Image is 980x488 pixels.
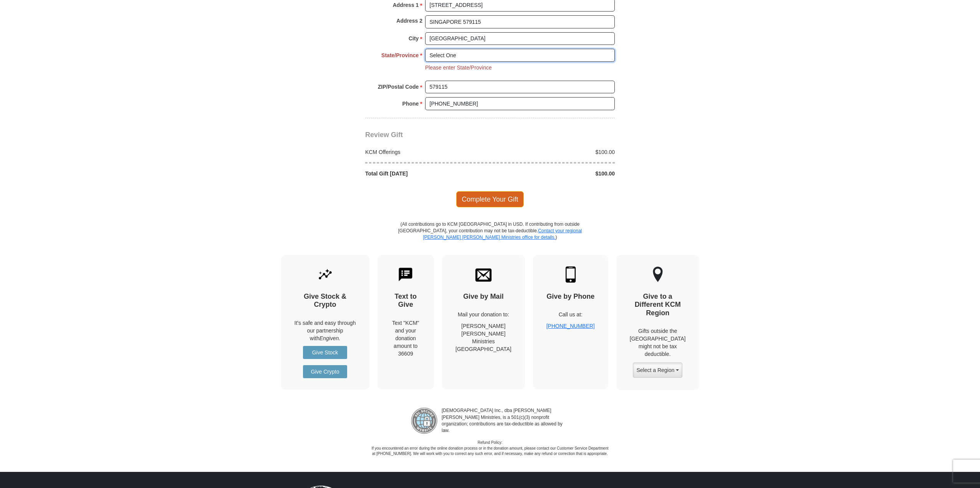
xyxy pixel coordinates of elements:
p: Mail your donation to: [455,311,512,318]
h4: Give to a Different KCM Region [630,293,686,318]
img: mobile.svg [563,266,579,283]
p: It's safe and easy through our partnership with [295,319,356,342]
p: [DEMOGRAPHIC_DATA] Inc., dba [PERSON_NAME] [PERSON_NAME] Ministries, is a 501(c)(3) nonprofit org... [438,407,569,434]
span: Review Gift [365,131,403,139]
span: Complete Your Gift [456,191,524,207]
a: Give Crypto [303,365,347,378]
a: Give Stock [303,346,347,359]
button: Select a Region [633,362,682,378]
p: Gifts outside the [GEOGRAPHIC_DATA] might not be tax deductible. [630,327,686,358]
img: text-to-give.svg [397,266,414,283]
h4: Give by Mail [455,293,512,301]
h4: Give Stock & Crypto [295,293,356,309]
strong: Phone [402,98,419,109]
i: Engiven. [319,335,340,341]
img: refund-policy [411,407,438,434]
a: [PHONE_NUMBER] [546,323,595,329]
strong: State/Province [381,50,419,61]
div: Total Gift [DATE] [361,170,490,177]
p: Refund Policy: If you encountered an error during the online donation process or in the donation ... [371,440,609,457]
div: Text "KCM" and your donation amount to 36609 [391,319,421,357]
img: give-by-stock.svg [317,266,333,283]
div: $100.00 [490,170,619,177]
div: $100.00 [490,148,619,156]
img: other-region [652,266,663,283]
li: Please enter State/Province [425,64,492,71]
h4: Give by Phone [546,293,595,301]
p: Call us at: [546,311,595,318]
strong: City [409,33,419,44]
p: [PERSON_NAME] [PERSON_NAME] Ministries [GEOGRAPHIC_DATA] [455,322,512,353]
strong: Address 2 [396,15,422,26]
img: envelope.svg [475,266,492,283]
p: (All contributions go to KCM [GEOGRAPHIC_DATA] in USD. If contributing from outside [GEOGRAPHIC_D... [398,221,582,255]
div: KCM Offerings [361,148,490,156]
h4: Text to Give [391,293,421,309]
strong: ZIP/Postal Code [378,81,419,92]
